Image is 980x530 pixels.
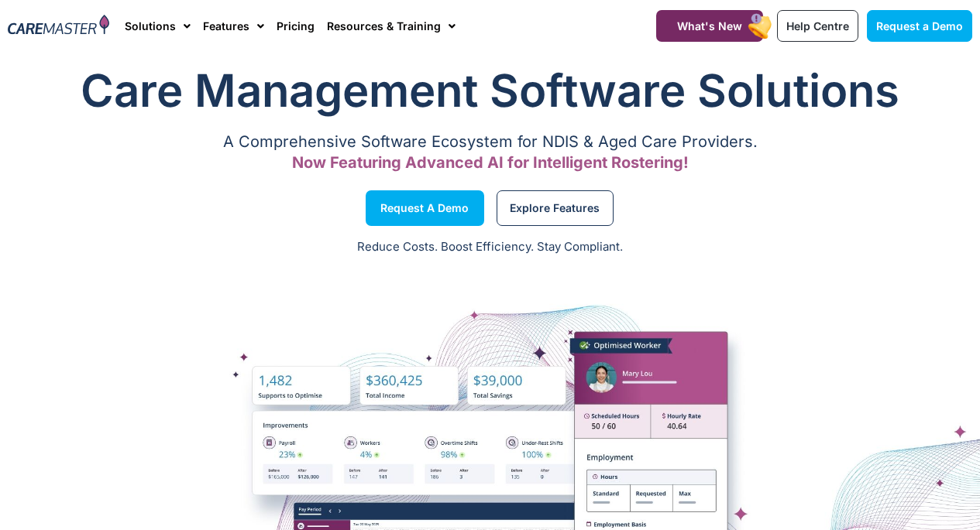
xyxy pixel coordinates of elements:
a: Explore Features [497,190,614,226]
p: Reduce Costs. Boost Efficiency. Stay Compliant. [9,238,971,256]
span: Help Centre [786,19,849,32]
span: What's New [677,19,742,32]
p: A Comprehensive Software Ecosystem for NDIS & Aged Care Providers. [8,137,972,147]
span: Explore Features [510,204,600,212]
span: Request a Demo [876,19,963,32]
span: Now Featuring Advanced AI for Intelligent Rostering! [292,153,689,172]
a: Help Centre [777,10,858,42]
h1: Care Management Software Solutions [8,60,972,121]
a: Request a Demo [867,10,972,42]
a: Request a Demo [366,190,484,226]
a: What's New [656,10,763,42]
span: Request a Demo [380,204,469,212]
img: CareMaster Logo [8,15,109,37]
